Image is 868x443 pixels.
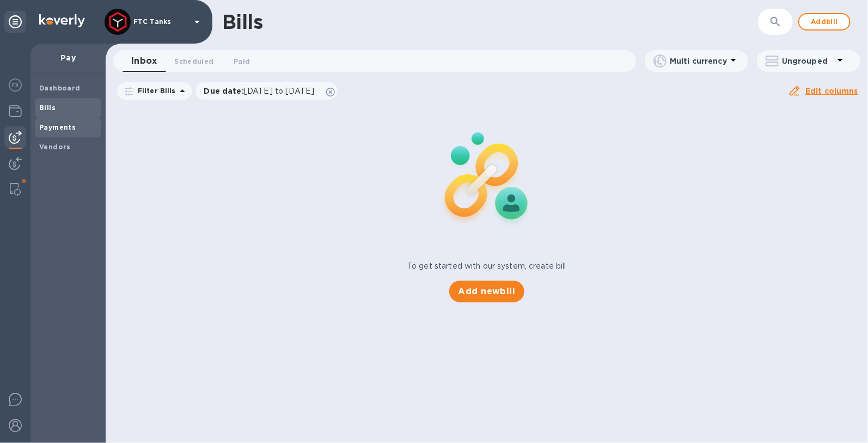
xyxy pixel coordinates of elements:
p: Pay [39,52,97,63]
p: Multi currency [670,56,727,66]
p: Ungrouped [782,56,834,66]
span: Add new bill [458,285,515,298]
span: Scheduled [174,56,213,67]
span: [DATE] to [DATE] [244,87,314,95]
span: Paid [234,56,250,67]
b: Vendors [39,143,71,151]
button: Add newbill [449,281,524,302]
h1: Bills [222,10,262,33]
div: Unpin categories [4,11,26,33]
p: To get started with our system, create bill [407,260,566,272]
b: Bills [39,104,56,112]
b: Payments [39,123,76,131]
p: Filter Bills [133,86,176,95]
p: Due date : [204,86,320,96]
p: FTC Tanks [133,18,188,26]
b: Dashboard [39,84,81,92]
span: Inbox [131,53,157,69]
img: Wallets [9,105,22,118]
u: Edit columns [805,87,858,95]
img: Foreign exchange [9,78,22,92]
img: Logo [39,14,85,27]
span: Add bill [808,15,841,28]
div: Due date:[DATE] to [DATE] [195,82,338,100]
button: Addbill [798,13,851,31]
